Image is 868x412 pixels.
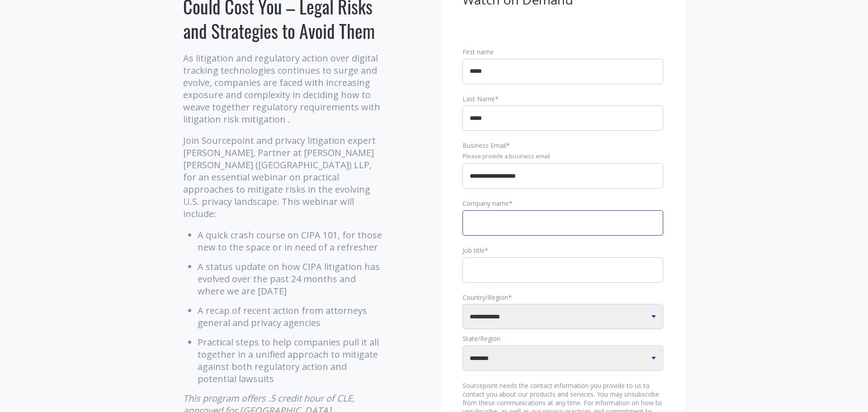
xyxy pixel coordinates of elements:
[183,52,384,125] p: As litigation and regulatory action over digital tracking technologies continues to surge and evo...
[462,334,500,343] span: State/Region
[198,336,384,385] li: Practical steps to help companies pull it all together in a unified approach to mitigate against ...
[462,47,494,56] span: First name
[462,95,495,103] span: Last Name
[462,246,485,255] span: Job title
[462,199,509,208] span: Company name
[462,152,663,161] legend: Please provide a business email
[183,134,384,220] p: Join Sourcepoint and privacy litigation expert [PERSON_NAME], Partner at [PERSON_NAME] [PERSON_NA...
[198,229,384,253] li: A quick crash course on CIPA 101, for those new to the space or in need of a refresher
[462,293,508,302] span: Country/Region
[198,260,384,297] li: A status update on how CIPA litigation has evolved over the past 24 months and where we are [DATE]
[198,304,384,329] li: A recap of recent action from attorneys general and privacy agencies
[462,141,506,150] span: Business Email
